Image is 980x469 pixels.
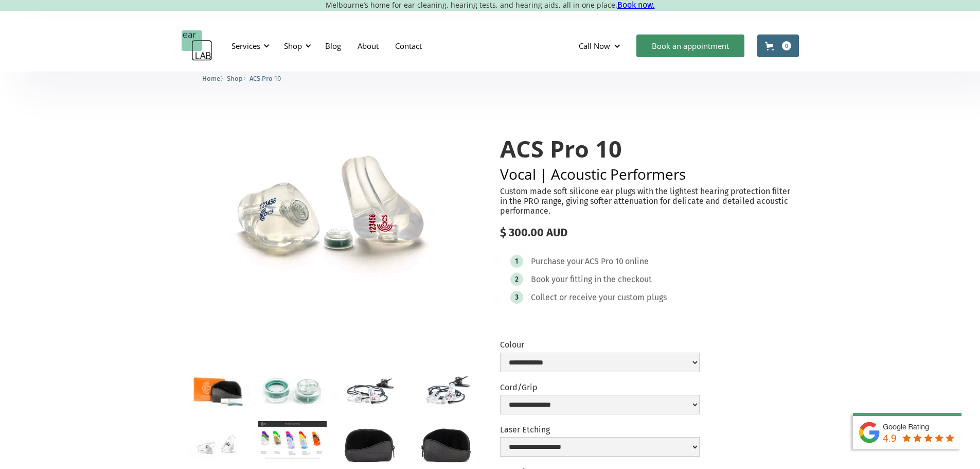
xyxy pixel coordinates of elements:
span: Shop [227,75,243,82]
div: Purchase your [531,256,583,267]
div: online [625,256,649,267]
a: ACS Pro 10 [250,73,281,83]
a: Book an appointment [636,34,744,57]
div: 2 [515,275,519,283]
img: ACS Pro 10 [182,115,480,321]
h1: ACS Pro 10 [500,136,799,162]
a: open lightbox [335,421,403,466]
label: Cord/Grip [500,383,700,392]
a: home [182,30,212,61]
span: ACS Pro 10 [250,75,281,82]
h2: Vocal | Acoustic Performers [500,167,799,181]
div: ACS Pro 10 [585,256,623,267]
div: Shop [278,30,314,61]
div: $ 300.00 AUD [500,226,799,239]
a: Home [202,73,220,83]
a: Blog [317,31,349,61]
a: Open cart [757,34,799,57]
label: Colour [500,340,700,350]
a: Contact [387,31,430,61]
a: open lightbox [335,368,403,413]
li: 〉 [202,73,227,84]
a: About [349,31,387,61]
div: Call Now [571,30,631,61]
div: Shop [284,41,302,51]
label: Laser Etching [500,425,700,435]
a: open lightbox [412,368,480,413]
p: Custom made soft silicone ear plugs with the lightest hearing protection filter in the PRO range,... [500,186,799,216]
div: Call Now [579,41,610,51]
div: 3 [515,293,519,301]
div: Services [225,30,273,61]
a: open lightbox [258,421,327,460]
a: open lightbox [182,115,480,321]
a: open lightbox [412,421,480,466]
div: Book your fitting in the checkout [531,274,652,285]
a: open lightbox [182,368,250,413]
a: open lightbox [182,421,250,466]
li: 〉 [227,73,250,84]
div: 0 [782,41,791,50]
a: Shop [227,73,243,83]
span: Home [202,75,220,82]
div: Collect or receive your custom plugs [531,292,667,303]
div: 1 [515,257,518,265]
a: open lightbox [258,368,327,413]
div: Services [231,41,260,51]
